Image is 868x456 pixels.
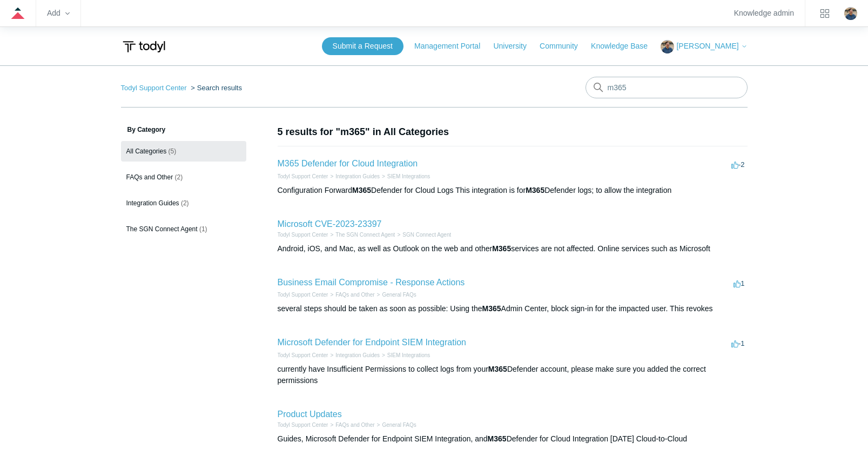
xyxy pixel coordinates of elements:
a: SGN Connect Agent [402,232,451,238]
a: Todyl Support Center [278,422,328,428]
li: Todyl Support Center [278,231,328,239]
span: (1) [199,225,207,233]
li: Todyl Support Center [278,421,328,429]
li: Integration Guides [328,351,380,359]
a: Todyl Support Center [278,232,328,238]
a: SIEM Integrations [387,352,430,358]
img: Todyl Support Center Help Center home page [121,37,167,57]
a: Todyl Support Center [121,84,187,92]
a: General FAQs [382,292,416,298]
a: M365 Defender for Cloud Integration [278,159,418,168]
a: Knowledge Base [591,41,658,52]
li: Integration Guides [328,172,380,180]
a: Product Updates [278,410,342,419]
em: M365 [488,365,507,373]
span: FAQs and Other [126,173,173,181]
em: M365 [482,304,501,313]
em: M365 [492,244,511,253]
a: Integration Guides [335,173,380,179]
zd-hc-trigger: Click your profile icon to open the profile menu [844,7,857,20]
img: user avatar [844,7,857,20]
em: M365 [526,186,544,195]
em: M365 [488,434,507,443]
a: FAQs and Other (2) [121,167,246,187]
span: [PERSON_NAME] [676,42,738,50]
a: FAQs and Other [335,422,374,428]
a: The SGN Connect Agent (1) [121,219,246,239]
li: SIEM Integrations [380,351,430,359]
a: Todyl Support Center [278,352,328,358]
a: Knowledge admin [734,10,794,16]
a: University [493,41,537,52]
span: (5) [169,147,177,155]
a: Business Email Compromise - Response Actions [278,278,465,287]
a: Integration Guides (2) [121,193,246,213]
a: Microsoft Defender for Endpoint SIEM Integration [278,338,467,347]
li: FAQs and Other [328,291,374,299]
li: General FAQs [375,421,416,429]
a: Submit a Request [322,37,403,55]
li: SIEM Integrations [380,172,430,180]
li: Todyl Support Center [278,291,328,299]
span: (2) [175,173,183,181]
a: Microsoft CVE-2023-23397 [278,219,382,229]
a: Community [540,41,589,52]
a: Management Portal [414,41,491,52]
a: FAQs and Other [335,292,374,298]
a: The SGN Connect Agent [335,232,395,238]
h1: 5 results for "m365" in All Categories [278,125,748,139]
a: SIEM Integrations [387,173,430,179]
li: Todyl Support Center [278,172,328,180]
em: M365 [352,186,371,195]
li: General FAQs [375,291,416,299]
zd-hc-trigger: Add [47,10,70,16]
span: 1 [734,279,744,287]
span: Integration Guides [126,199,179,207]
div: Android, iOS, and Mac, as well as Outlook on the web and other services are not affected. Online ... [278,243,748,254]
li: The SGN Connect Agent [328,231,395,239]
li: Search results [189,84,242,92]
div: several steps should be taken as soon as possible: Using the Admin Center, block sign-in for the ... [278,303,748,314]
a: Todyl Support Center [278,173,328,179]
li: Todyl Support Center [278,351,328,359]
h3: By Category [121,125,246,135]
div: Configuration Forward Defender for Cloud Logs This integration is for Defender logs; to allow the... [278,185,748,196]
span: -1 [731,339,745,347]
input: Search [586,77,748,98]
li: Todyl Support Center [121,84,189,92]
a: Integration Guides [335,352,380,358]
a: All Categories (5) [121,141,246,162]
div: Guides, Microsoft Defender for Endpoint SIEM Integration, and Defender for Cloud Integration [DAT... [278,433,748,445]
span: -2 [731,160,745,169]
li: FAQs and Other [328,421,374,429]
span: The SGN Connect Agent [126,225,198,233]
button: [PERSON_NAME] [661,40,747,53]
span: All Categories [126,147,167,155]
div: currently have Insufficient Permissions to collect logs from your Defender account, please make s... [278,364,748,386]
span: (2) [181,199,189,207]
a: General FAQs [382,422,416,428]
a: Todyl Support Center [278,292,328,298]
li: SGN Connect Agent [395,231,451,239]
